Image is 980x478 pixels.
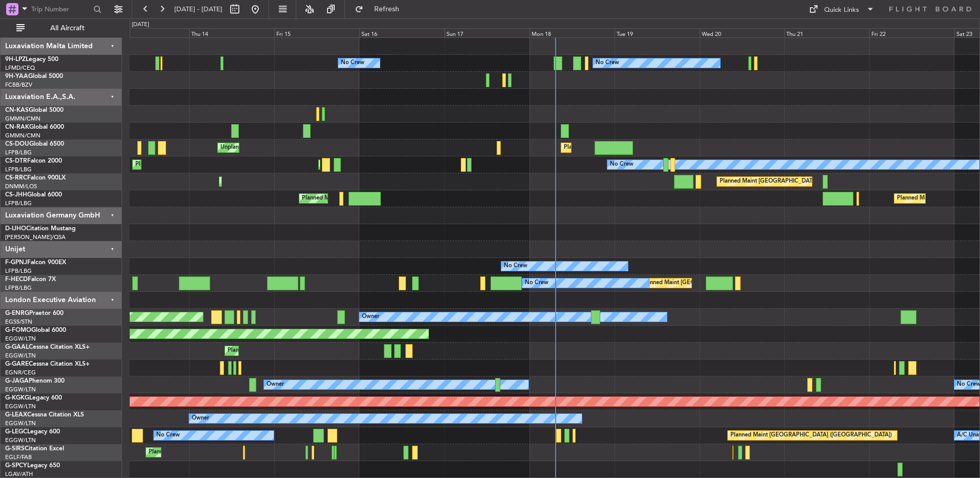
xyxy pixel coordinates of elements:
[5,352,36,360] a: EGGW/LTN
[5,436,36,444] a: EGGW/LTN
[341,55,364,71] div: No Crew
[5,344,29,350] span: G-GAAL
[5,361,29,367] span: G-GARE
[5,284,32,292] a: LFPB/LBG
[5,361,90,367] a: G-GARECessna Citation XLS+
[5,453,32,461] a: EGLF/FAB
[5,73,28,79] span: 9H-YAA
[730,428,892,443] div: Planned Maint [GEOGRAPHIC_DATA] ([GEOGRAPHIC_DATA])
[5,56,26,63] span: 9H-LPZ
[615,28,700,37] div: Tue 19
[5,318,32,326] a: EGSS/STN
[5,64,35,72] a: LFMD/CEQ
[135,157,188,172] div: Planned Maint Sofia
[189,28,274,37] div: Thu 14
[149,445,310,460] div: Planned Maint [GEOGRAPHIC_DATA] ([GEOGRAPHIC_DATA])
[302,191,463,206] div: Planned Maint [GEOGRAPHIC_DATA] ([GEOGRAPHIC_DATA])
[5,124,64,130] a: CN-RAKGlobal 6000
[824,5,859,15] div: Quick Links
[5,226,76,232] a: D-IJHOCitation Mustang
[365,6,409,13] span: Refresh
[5,386,36,393] a: EGGW/LTN
[5,141,64,147] a: CS-DOUGlobal 6500
[5,429,60,435] a: G-LEGCLegacy 600
[5,81,32,89] a: FCBB/BZV
[5,335,36,343] a: EGGW/LTN
[5,446,64,452] a: G-SIRSCitation Excel
[5,226,26,232] span: D-IJHO
[5,132,40,140] a: GMMN/CMN
[5,107,64,113] a: CN-KASGlobal 5000
[5,378,29,384] span: G-JAGA
[267,377,284,392] div: Owner
[5,412,27,418] span: G-LEAX
[5,378,65,384] a: G-JAGAPhenom 300
[610,157,634,172] div: No Crew
[228,343,265,358] div: Planned Maint
[5,327,66,333] a: G-FOMOGlobal 6000
[5,192,27,198] span: CS-JHH
[564,140,725,155] div: Planned Maint [GEOGRAPHIC_DATA] ([GEOGRAPHIC_DATA])
[5,446,25,452] span: G-SIRS
[504,258,527,274] div: No Crew
[5,124,29,130] span: CN-RAK
[5,403,36,410] a: EGGW/LTN
[156,428,180,443] div: No Crew
[5,233,66,241] a: [PERSON_NAME]/QSA
[5,166,32,173] a: LFPB/LBG
[5,175,27,181] span: CS-RRC
[5,175,66,181] a: CS-RRCFalcon 900LX
[5,276,28,283] span: F-HECD
[596,55,619,71] div: No Crew
[804,1,880,17] button: Quick Links
[5,369,36,376] a: EGNR/CEG
[5,412,84,418] a: G-LEAXCessna Citation XLS
[274,28,359,37] div: Fri 15
[5,73,63,79] a: 9H-YAAGlobal 5000
[5,463,27,469] span: G-SPCY
[5,260,66,266] a: F-GPNJFalcon 900EX
[5,470,33,478] a: LGAV/ATH
[5,141,29,147] span: CS-DOU
[5,158,27,164] span: CS-DTR
[132,21,149,29] div: [DATE]
[529,28,615,37] div: Mon 18
[350,1,412,17] button: Refresh
[869,28,954,37] div: Fri 22
[5,115,40,123] a: GMMN/CMN
[11,20,111,36] button: All Aircraft
[192,411,209,426] div: Owner
[5,260,27,266] span: F-GPNJ
[5,429,27,435] span: G-LEGC
[5,344,90,350] a: G-GAALCessna Citation XLS+
[525,275,548,291] div: No Crew
[720,174,881,189] div: Planned Maint [GEOGRAPHIC_DATA] ([GEOGRAPHIC_DATA])
[5,395,29,401] span: G-KGKG
[784,28,869,37] div: Thu 21
[700,28,785,37] div: Wed 20
[362,309,379,325] div: Owner
[5,310,64,316] a: G-ENRGPraetor 600
[27,25,108,32] span: All Aircraft
[5,107,29,113] span: CN-KAS
[5,200,32,207] a: LFPB/LBG
[359,28,444,37] div: Sat 16
[31,2,90,17] input: Trip Number
[5,327,31,333] span: G-FOMO
[105,28,190,37] div: Wed 13
[5,276,56,283] a: F-HECDFalcon 7X
[174,5,222,14] span: [DATE] - [DATE]
[5,192,62,198] a: CS-JHHGlobal 6000
[5,310,29,316] span: G-ENRG
[5,420,36,427] a: EGGW/LTN
[220,140,389,155] div: Unplanned Maint [GEOGRAPHIC_DATA] ([GEOGRAPHIC_DATA])
[5,267,32,275] a: LFPB/LBG
[5,149,32,156] a: LFPB/LBG
[5,463,60,469] a: G-SPCYLegacy 650
[5,183,37,190] a: DNMM/LOS
[5,395,62,401] a: G-KGKGLegacy 600
[444,28,529,37] div: Sun 17
[5,56,58,63] a: 9H-LPZLegacy 500
[5,158,62,164] a: CS-DTRFalcon 2000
